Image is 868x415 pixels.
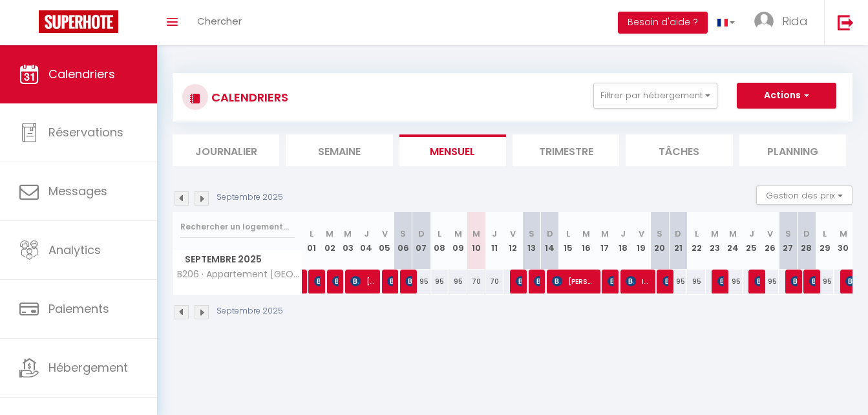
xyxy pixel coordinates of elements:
[767,228,773,240] abbr: V
[823,228,827,240] abbr: L
[39,10,118,33] img: Super Booking
[534,269,540,293] span: [PERSON_NAME]
[510,228,516,240] abbr: V
[197,14,242,28] span: Chercher
[620,228,626,240] abbr: J
[449,212,467,270] th: 09
[314,269,320,293] span: [PERSON_NAME]
[724,212,742,270] th: 24
[504,212,522,270] th: 12
[529,228,535,240] abbr: S
[516,269,522,293] span: [PERSON_NAME]homme
[454,228,462,240] abbr: M
[724,270,742,293] div: 95
[798,212,816,270] th: 28
[217,191,283,204] p: Septembre 2025
[48,183,107,199] span: Messages
[400,228,406,240] abbr: S
[840,228,847,240] abbr: M
[286,134,392,166] li: Semaine
[756,186,852,205] button: Gestion des prix
[302,270,309,294] a: [PERSON_NAME]
[779,212,797,270] th: 27
[834,212,852,270] th: 30
[364,228,369,240] abbr: J
[785,228,791,240] abbr: S
[394,212,412,270] th: 06
[217,305,283,317] p: Septembre 2025
[739,134,846,166] li: Planning
[743,212,761,270] th: 25
[485,270,503,293] div: 70
[608,269,613,293] span: [PERSON_NAME]
[618,12,708,34] button: Besoin d'aide ?
[405,269,411,293] span: [PERSON_NAME]
[754,269,760,293] span: [PERSON_NAME] Presa
[547,228,553,240] abbr: D
[803,228,810,240] abbr: D
[339,212,357,270] th: 03
[632,212,650,270] th: 19
[582,228,590,240] abbr: M
[412,270,430,293] div: 95
[412,212,430,270] th: 07
[761,212,779,270] th: 26
[614,212,632,270] th: 18
[687,270,705,293] div: 95
[626,269,650,293] span: Izotova Anastasiia
[675,228,681,240] abbr: D
[48,301,109,317] span: Paiements
[809,269,815,293] span: [PERSON_NAME]
[467,270,485,293] div: 70
[816,212,834,270] th: 29
[651,212,669,270] th: 20
[302,212,321,270] th: 01
[816,270,834,293] div: 95
[540,212,558,270] th: 14
[48,124,123,140] span: Réservations
[695,228,699,240] abbr: L
[552,269,594,293] span: [PERSON_NAME]
[438,228,441,240] abbr: L
[657,228,662,240] abbr: S
[48,66,115,82] span: Calendriers
[729,228,737,240] abbr: M
[467,212,485,270] th: 10
[332,269,338,293] span: [PERSON_NAME]
[387,269,393,293] span: [PERSON_NAME]
[717,269,723,293] span: [PERSON_NAME] Presa
[357,212,376,270] th: 04
[687,212,705,270] th: 22
[669,212,687,270] th: 21
[754,12,774,31] img: ...
[173,250,302,269] span: Septembre 2025
[593,83,717,109] button: Filtrer par hébergement
[310,228,313,240] abbr: L
[180,215,295,239] input: Rechercher un logement...
[522,212,540,270] th: 13
[399,134,506,166] li: Mensuel
[472,228,480,240] abbr: M
[838,14,854,30] img: logout
[173,134,279,166] li: Journalier
[577,212,595,270] th: 16
[566,228,570,240] abbr: L
[376,212,394,270] th: 05
[321,212,339,270] th: 02
[559,212,577,270] th: 15
[782,13,808,29] span: Rida
[596,212,614,270] th: 17
[175,270,304,279] span: B206 · Appartement [GEOGRAPHIC_DATA]
[662,269,668,293] span: [PERSON_NAME]
[430,270,449,293] div: 95
[326,228,333,240] abbr: M
[513,134,619,166] li: Trimestre
[344,228,352,240] abbr: M
[418,228,425,240] abbr: D
[639,228,644,240] abbr: V
[737,83,836,109] button: Actions
[761,270,779,293] div: 95
[48,242,101,258] span: Analytics
[382,228,388,240] abbr: V
[669,270,687,293] div: 95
